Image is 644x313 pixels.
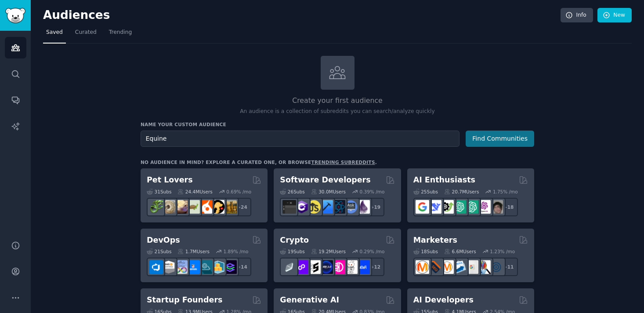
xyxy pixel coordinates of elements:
img: ethstaker [307,260,321,274]
div: 1.89 % /mo [224,248,249,255]
img: PetAdvice [211,200,224,214]
div: + 19 [366,198,384,216]
img: learnjavascript [307,200,321,214]
div: 19 Sub s [280,248,304,255]
img: defi_ [356,260,370,274]
div: 25 Sub s [413,189,438,195]
a: Trending [106,25,135,44]
img: AskComputerScience [344,200,358,214]
h2: Create your first audience [141,95,534,106]
a: Curated [72,25,100,44]
a: Info [561,8,593,23]
img: csharp [295,200,308,214]
div: 1.23 % /mo [490,248,515,255]
img: ethfinance [282,260,296,274]
div: 26 Sub s [280,189,304,195]
h2: DevOps [147,235,180,246]
div: No audience in mind? Explore a curated one, or browse . [141,159,377,165]
span: Curated [75,29,97,36]
img: reactnative [332,200,345,214]
div: + 11 [499,258,518,276]
img: turtle [186,200,200,214]
img: azuredevops [149,260,163,274]
img: chatgpt_prompts_ [465,200,478,214]
img: herpetology [149,200,163,214]
h2: Generative AI [280,295,339,306]
div: + 12 [366,258,384,276]
img: CryptoNews [344,260,358,274]
img: DevOpsLinks [186,260,200,274]
div: + 14 [233,258,251,276]
h2: Pet Lovers [147,175,193,186]
img: OnlineMarketing [489,260,503,274]
h2: Software Developers [280,175,370,186]
div: 0.39 % /mo [360,189,385,195]
button: Find Communities [466,131,534,147]
h2: Audiences [43,8,561,22]
div: 24.4M Users [177,189,212,195]
img: elixir [356,200,370,214]
img: web3 [319,260,333,274]
div: 31 Sub s [147,189,171,195]
input: Pick a short name, like "Digital Marketers" or "Movie-Goers" [141,131,459,147]
div: 21 Sub s [147,248,171,255]
img: DeepSeek [428,200,441,214]
div: 18 Sub s [413,248,438,255]
a: trending subreddits [311,160,375,165]
img: AskMarketing [440,260,454,274]
h3: Name your custom audience [141,121,534,127]
span: Trending [109,29,132,36]
img: aws_cdk [211,260,224,274]
img: software [282,200,296,214]
img: platformengineering [199,260,212,274]
img: AItoolsCatalog [440,200,454,214]
img: ballpython [162,200,175,214]
img: googleads [465,260,478,274]
img: OpenAIDev [477,200,491,214]
img: iOSProgramming [319,200,333,214]
div: 1.7M Users [177,248,210,255]
div: 20.7M Users [444,189,479,195]
img: cockatiel [199,200,212,214]
h2: Marketers [413,235,457,246]
img: AWS_Certified_Experts [162,260,175,274]
h2: AI Enthusiasts [413,175,475,186]
div: 0.69 % /mo [226,189,251,195]
div: 1.75 % /mo [493,189,518,195]
p: An audience is a collection of subreddits you can search/analyze quickly [141,108,534,116]
img: 0xPolygon [295,260,308,274]
img: content_marketing [416,260,429,274]
img: Emailmarketing [452,260,466,274]
div: 19.2M Users [311,248,346,255]
img: GoogleGeminiAI [416,200,429,214]
img: ArtificalIntelligence [489,200,503,214]
img: Docker_DevOps [174,260,188,274]
div: + 24 [233,198,251,216]
img: PlatformEngineers [223,260,237,274]
img: bigseo [428,260,441,274]
span: Saved [46,29,63,36]
img: dogbreed [223,200,237,214]
a: New [597,8,632,23]
img: chatgpt_promptDesign [452,200,466,214]
img: MarketingResearch [477,260,491,274]
a: Saved [43,25,66,44]
h2: Startup Founders [147,295,222,306]
div: + 18 [499,198,518,216]
div: 0.29 % /mo [360,248,385,255]
img: defiblockchain [332,260,345,274]
div: 30.0M Users [311,189,346,195]
h2: AI Developers [413,295,474,306]
h2: Crypto [280,235,309,246]
div: 6.6M Users [444,248,476,255]
img: GummySearch logo [5,8,25,23]
img: leopardgeckos [174,200,188,214]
